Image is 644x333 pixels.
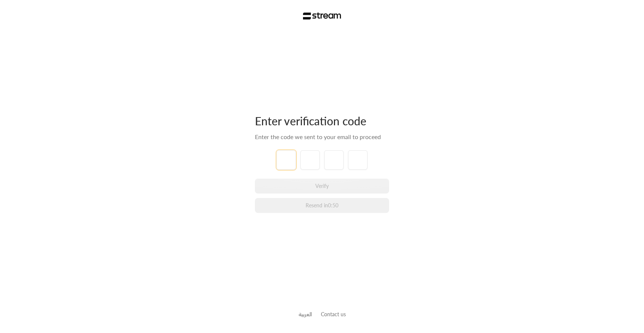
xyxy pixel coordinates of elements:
a: العربية [299,307,312,321]
div: Enter verification code [255,114,389,128]
div: Enter the code we sent to your email to proceed [255,132,389,141]
a: Contact us [321,311,346,317]
img: Stream Logo [303,12,341,20]
button: Contact us [321,310,346,318]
